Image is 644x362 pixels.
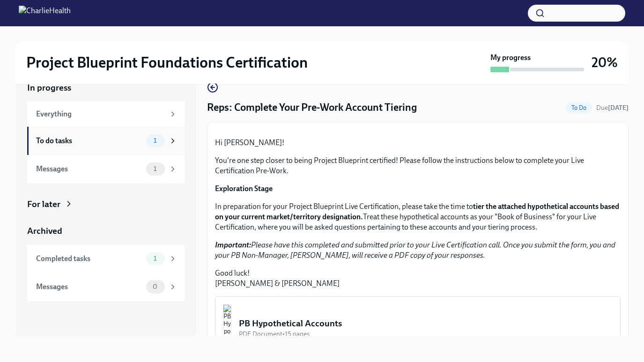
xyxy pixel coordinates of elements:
p: Good luck! [PERSON_NAME] & [PERSON_NAME] [215,268,621,289]
h2: Project Blueprint Foundations Certification [26,53,308,72]
a: Completed tasks1 [27,245,185,273]
div: For later [27,198,60,210]
span: To Do [566,104,592,111]
p: You're one step closer to being Project Blueprint certified! Please follow the instructions below... [215,155,621,176]
h3: 20% [592,54,618,71]
a: Archived [27,225,185,237]
span: 1 [148,255,162,262]
span: 0 [147,283,163,290]
strong: Important: [215,240,251,249]
p: Hi [PERSON_NAME]! [215,138,621,148]
div: PB Hypothetical Accounts [239,317,613,330]
img: PB Hypothetical Accounts [223,304,231,361]
p: In preparation for your Project Blueprint Live Certification, please take the time to Treat these... [215,201,621,232]
strong: [DATE] [608,104,629,112]
div: To do tasks [36,136,142,146]
span: September 8th, 2025 10:00 [596,103,629,112]
a: To do tasks1 [27,127,185,155]
img: CharlieHealth [19,6,71,21]
a: For later [27,198,185,210]
h4: Reps: Complete Your Pre-Work Account Tiering [207,100,417,115]
span: 1 [148,137,162,144]
a: Messages1 [27,155,185,183]
a: Everything [27,101,185,127]
div: Everything [36,109,165,119]
em: Please have this completed and submitted prior to your Live Certification call. Once you submit t... [215,240,615,260]
div: PDF Document • 15 pages [239,330,613,339]
a: In progress [27,82,185,94]
div: Messages [36,282,142,292]
div: Messages [36,164,142,174]
span: Due [596,104,629,112]
strong: Exploration Stage [215,184,273,193]
div: Completed tasks [36,254,142,264]
strong: My progress [490,53,531,63]
span: 1 [148,165,162,172]
a: Messages0 [27,273,185,301]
